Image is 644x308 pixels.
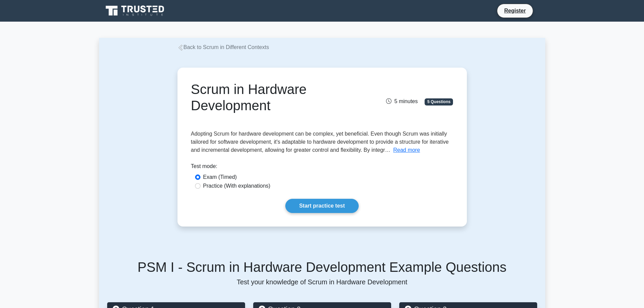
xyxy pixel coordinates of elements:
label: Practice (With explanations) [203,182,270,190]
span: 5 minutes [386,98,418,104]
div: Test mode: [191,162,453,173]
h5: PSM I - Scrum in Hardware Development Example Questions [107,259,537,275]
span: Adopting Scrum for hardware development can be complex, yet beneficial. Even though Scrum was ini... [191,131,449,153]
label: Exam (Timed) [203,173,237,181]
span: 5 Questions [425,98,453,105]
p: Test your knowledge of Scrum in Hardware Development [107,278,537,286]
button: Read more [393,146,420,154]
a: Back to Scrum in Different Contexts [177,44,269,50]
h1: Scrum in Hardware Development [191,81,363,114]
a: Register [500,6,530,15]
a: Start practice test [285,199,359,213]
